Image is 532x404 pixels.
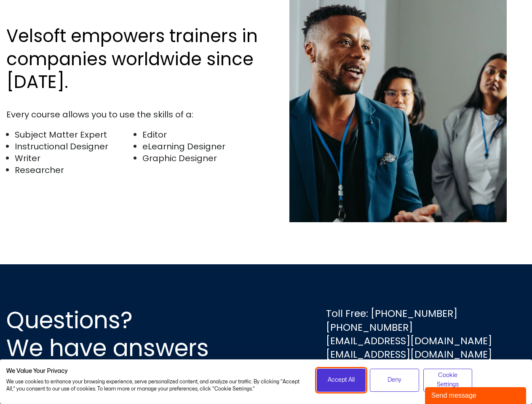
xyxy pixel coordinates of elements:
p: We use cookies to enhance your browsing experience, serve personalized content, and analyze our t... [6,378,304,393]
span: Accept All [328,375,355,385]
button: Accept all cookies [317,369,366,392]
div: Every course allows you to use the skills of a: [6,109,262,120]
li: Researcher [15,164,134,176]
li: Instructional Designer [15,141,134,152]
button: Adjust cookie preferences [423,369,473,392]
li: Editor [142,129,262,141]
li: Graphic Designer [142,152,262,164]
li: eLearning Designer [142,141,262,152]
iframe: chat widget [425,385,528,404]
h2: Questions? We have answers [6,306,239,362]
h2: We Value Your Privacy [6,367,304,375]
span: Deny [388,375,401,385]
h2: Velsoft empowers trainers in companies worldwide since [DATE]. [6,25,262,94]
span: Cookie Settings [429,371,467,390]
li: Writer [15,152,134,164]
li: Subject Matter Expert [15,129,134,141]
button: Deny all cookies [370,369,419,392]
div: Toll Free: [PHONE_NUMBER] [PHONE_NUMBER] [EMAIL_ADDRESS][DOMAIN_NAME] [EMAIL_ADDRESS][DOMAIN_NAME] [326,307,492,361]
